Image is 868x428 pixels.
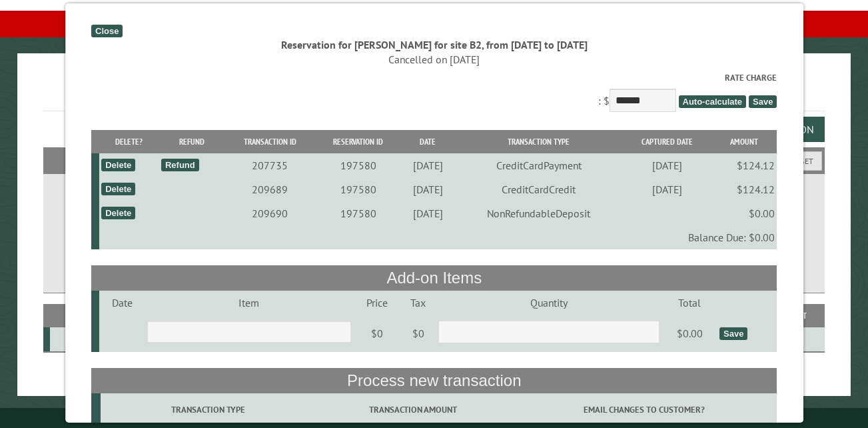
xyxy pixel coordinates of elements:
div: Reservation for [PERSON_NAME] for site B2, from [DATE] to [DATE] [91,37,777,52]
div: Delete [101,207,135,219]
th: Reservation ID [315,130,401,153]
th: Process new transaction [91,368,777,393]
div: Close [91,25,123,37]
td: Quantity [436,291,662,315]
th: Add-on Items [91,265,777,291]
div: Delete [101,183,135,195]
td: $0 [400,315,436,352]
label: Transaction Amount [318,403,509,416]
td: 197580 [315,201,401,225]
td: [DATE] [623,153,711,177]
td: 209690 [224,201,315,225]
td: $124.12 [711,153,777,177]
div: Delete [101,159,135,171]
td: 209689 [224,177,315,201]
h2: Filters [43,147,825,173]
th: Amount [711,130,777,153]
th: Site [50,304,99,327]
td: CreditCardCredit [454,177,622,201]
label: Transaction Type [103,403,314,416]
td: [DATE] [401,153,454,177]
td: $0.00 [661,315,717,352]
h1: Reservations [43,75,825,111]
td: [DATE] [401,201,454,225]
label: Email changes to customer? [513,403,775,416]
td: 207735 [224,153,315,177]
td: Item [145,291,353,315]
div: Cancelled on [DATE] [91,52,777,67]
div: Refund [161,159,199,171]
label: Rate Charge [91,71,777,84]
th: Transaction ID [224,130,315,153]
td: $0 [353,315,400,352]
td: Balance Due: $0.00 [99,225,777,249]
th: Captured Date [623,130,711,153]
span: Auto-calculate [678,95,746,108]
td: [DATE] [623,177,711,201]
td: [DATE] [401,177,454,201]
div: Save [719,327,747,340]
span: Save [749,95,777,108]
div: : $ [91,71,777,115]
td: $124.12 [711,177,777,201]
td: Date [99,291,145,315]
td: 197580 [315,177,401,201]
td: CreditCardPayment [454,153,622,177]
th: Date [401,130,454,153]
td: Tax [400,291,436,315]
th: Refund [159,130,225,153]
td: $0.00 [711,201,777,225]
td: 197580 [315,153,401,177]
th: Transaction Type [454,130,622,153]
td: Price [353,291,400,315]
th: Delete? [99,130,159,153]
td: Total [661,291,717,315]
div: B2 [55,333,97,346]
td: NonRefundableDeposit [454,201,622,225]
